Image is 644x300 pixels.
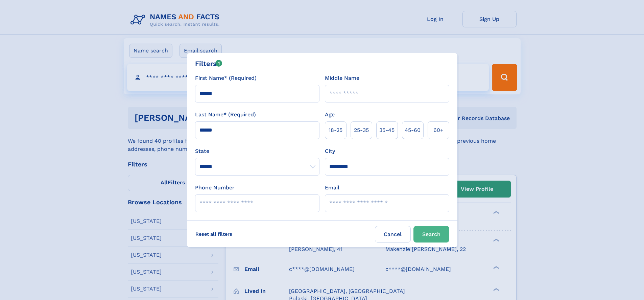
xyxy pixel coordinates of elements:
div: Filters [195,59,222,69]
span: 45‑60 [405,126,421,134]
span: 60+ [433,126,444,134]
span: 18‑25 [329,126,342,134]
label: State [195,147,319,155]
label: Middle Name [325,74,359,82]
label: Phone Number [195,184,235,192]
label: Email [325,184,339,192]
label: First Name* (Required) [195,74,257,82]
span: 35‑45 [379,126,395,134]
label: Cancel [375,226,411,243]
span: 25‑35 [354,126,369,134]
label: Last Name* (Required) [195,111,256,119]
label: Reset all filters [191,226,237,242]
label: City [325,147,335,155]
label: Age [325,111,335,119]
button: Search [413,226,449,243]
